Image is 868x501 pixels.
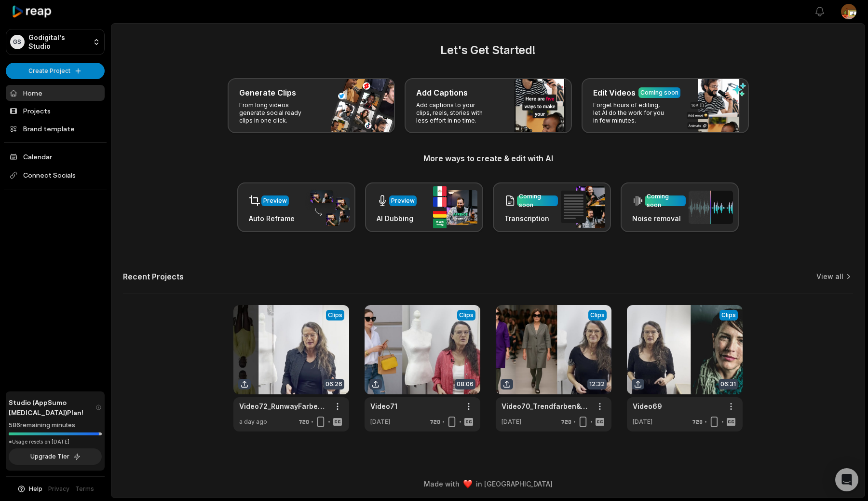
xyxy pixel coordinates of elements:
a: Video71 [370,401,397,411]
a: Brand template [6,121,105,137]
p: From long videos generate social ready clips in one click. [239,101,314,125]
button: Help [17,485,42,493]
div: Open Intercom Messenger [835,468,858,491]
img: noise_removal.png [689,191,733,224]
img: heart emoji [463,480,472,488]
p: Forget hours of editing, let AI do the work for you in few minutes. [593,101,668,125]
a: Video69 [633,401,662,411]
a: View all [816,272,843,281]
a: Terms [75,485,94,493]
img: auto_reframe.png [305,189,350,226]
div: GS [10,35,25,49]
button: Upgrade Tier [9,448,102,465]
img: transcription.png [561,186,605,228]
h3: Generate Clips [239,87,296,98]
div: Coming soon [640,88,678,97]
a: Calendar [6,149,105,165]
h2: Let's Get Started! [123,42,853,59]
h3: AI Dubbing [377,213,417,223]
div: *Usage resets on [DATE] [9,438,102,445]
h3: Add Captions [416,87,468,98]
a: Video70_Trendfarben&Wirkung [502,401,590,411]
p: Godigital's Studio [28,33,89,51]
div: Coming soon [647,192,684,209]
span: Help [29,485,42,493]
span: Studio (AppSumo [MEDICAL_DATA]) Plan! [9,397,95,417]
a: Home [6,85,105,101]
a: Projects [6,103,105,119]
div: Preview [391,196,415,205]
h2: Recent Projects [123,272,184,281]
div: Preview [263,196,287,205]
h3: Transcription [504,213,558,223]
img: ai_dubbing.png [433,186,477,228]
h3: Auto Reframe [249,213,295,223]
p: Add captions to your clips, reels, stories with less effort in no time. [416,101,491,125]
a: Video72_RunwayFarben-Herbst2025 [239,401,328,411]
div: 586 remaining minutes [9,420,102,430]
a: Privacy [48,485,69,493]
h3: More ways to create & edit with AI [123,153,853,164]
div: Coming soon [519,192,556,209]
h3: Edit Videos [593,87,636,98]
div: Made with in [GEOGRAPHIC_DATA] [120,479,856,489]
button: Create Project [6,63,105,79]
h3: Noise removal [632,213,686,223]
span: Connect Socials [6,167,105,184]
